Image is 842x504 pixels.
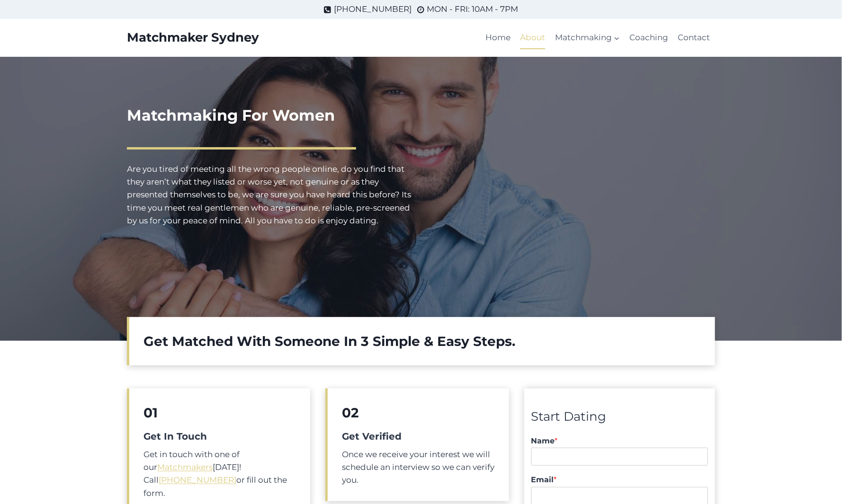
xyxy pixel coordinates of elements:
a: [PHONE_NUMBER] [159,475,236,485]
nav: Primary [481,27,715,49]
p: Are you tired of meeting all the wrong people online, do you find that they aren’t what they list... [127,163,413,227]
a: Coaching [625,27,673,49]
p: Once we receive your interest we will schedule an interview so we can verify you. [342,448,494,487]
h5: Get In Touch [143,429,296,443]
h2: Get Matched With Someone In 3 Simple & Easy Steps.​ [143,331,701,351]
button: Child menu of Matchmaking [550,27,625,49]
a: Matchmakers [157,462,213,472]
a: [PHONE_NUMBER] [323,3,412,16]
label: Email [531,475,708,485]
h2: 01 [143,403,296,423]
label: Name [531,436,708,446]
div: Start Dating [531,407,708,427]
h1: Matchmaking For Women [127,104,413,127]
h2: 02 [342,403,494,423]
span: MON - FRI: 10AM - 7PM [427,3,519,16]
a: About [516,27,550,49]
a: Matchmaker Sydney [127,30,259,45]
a: Contact [673,27,715,49]
h5: Get Verified [342,429,494,443]
a: Home [481,27,515,49]
p: Get in touch with one of our [DATE]! Call or fill out the form. [143,448,296,500]
span: [PHONE_NUMBER] [334,3,412,16]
